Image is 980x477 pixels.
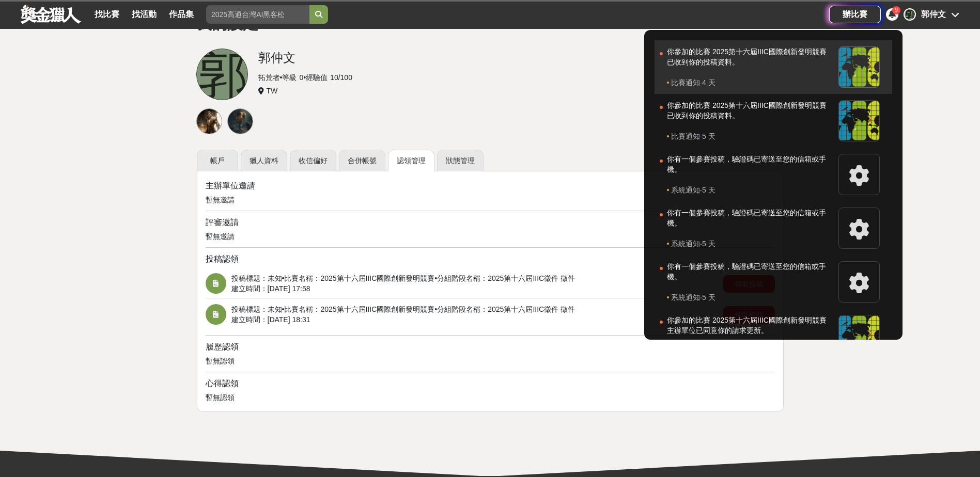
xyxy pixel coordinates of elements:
div: 你參加的比賽 2025第十六屆IIIC國際創新發明競賽 已收到你的投稿資料。 [667,100,833,131]
span: 5 天 [702,131,715,141]
span: 比賽通知 [671,131,700,141]
div: 你參加的比賽 2025第十六屆IIIC國際創新發明競賽 已收到你的投稿資料。 [667,46,833,77]
span: 系統通知 [671,239,700,249]
span: 5 天 [702,239,715,249]
span: · [700,292,702,303]
span: · [700,239,702,249]
a: 辦比賽 [829,6,881,23]
span: · [700,131,702,141]
span: · [700,77,702,88]
div: 你有一個參賽投稿，驗證碼已寄送至您的信箱或手機。 [667,208,833,239]
span: · [700,185,702,195]
div: 你有一個參賽投稿，驗證碼已寄送至您的信箱或手機。 [667,261,833,292]
div: 郭 [904,8,916,21]
span: 比賽通知 [671,77,700,88]
span: 系統通知 [671,292,700,303]
span: 5 天 [702,292,715,303]
span: 5 天 [702,185,715,195]
span: 4 天 [702,77,715,88]
a: 你參加的比賽 2025第十六屆IIIC國際創新發明競賽 已收到你的投稿資料。比賽通知·4 天 [655,40,892,94]
a: 你參加的比賽 2025第十六屆IIIC國際創新發明競賽 主辦單位已同意你的請求更新。 [655,309,892,362]
span: 系統通知 [671,185,700,195]
a: 你參加的比賽 2025第十六屆IIIC國際創新發明競賽 已收到你的投稿資料。比賽通知·5 天 [655,94,892,148]
div: 你有一個參賽投稿，驗證碼已寄送至您的信箱或手機。 [667,154,833,185]
div: 你參加的比賽 2025第十六屆IIIC國際創新發明競賽 主辦單位已同意你的請求更新。 [667,315,833,346]
span: 9 [895,7,898,13]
